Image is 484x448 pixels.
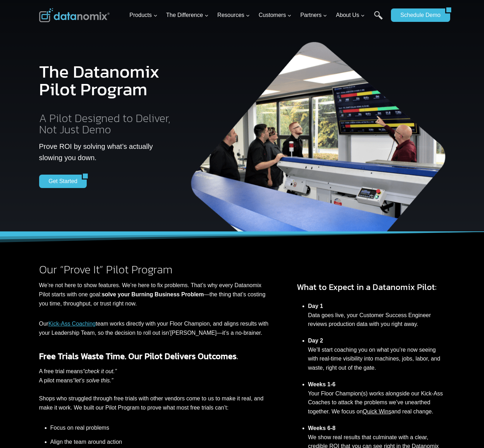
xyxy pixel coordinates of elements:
[73,377,113,383] em: “let’s solve this.”
[39,367,269,412] p: A free trial means A pilot means Shops who struggled through free trials with other vendors come ...
[39,175,82,188] a: Get Started
[391,8,445,22] a: Schedule Demo
[39,350,269,363] h3: .
[259,11,292,20] span: Customers
[48,321,96,327] a: Kick-Ass Coaching
[363,408,391,414] a: Quick Wins
[308,381,336,387] strong: Weeks 1-6
[39,113,176,135] h2: A Pilot Designed to Deliver, Not Just Demo
[39,319,269,337] p: Our team works directly with your Floor Champion, and aligns results with your Leadership Team, s...
[297,281,445,293] h3: What to Expect in a Datanomix Pilot:
[39,8,110,22] img: Datanomix
[336,11,365,20] span: About Us
[308,298,445,332] li: Data goes live, your Customer Success Engineer reviews production data with you right away.
[166,11,209,20] span: The Difference
[127,4,387,27] nav: Primary Navigation
[308,376,445,420] li: Your Floor Champion(s) works alongside our Kick-Ass Coaches to attack the problems we’ve unearthe...
[129,11,157,20] span: Products
[308,333,445,376] li: We’ll start coaching you on what you’re now seeing with real-time visibility into machines, jobs,...
[187,35,451,232] img: The Datanomix Production Monitoring Pilot Program
[218,11,250,20] span: Resources
[39,350,237,362] strong: Free Trials Waste Time. Our Pilot Delivers Outcomes
[308,303,323,309] strong: Day 1
[374,11,383,27] a: Search
[308,425,336,431] strong: Weeks 6-8
[39,57,176,104] h1: The Datanomix Pilot Program
[308,338,323,344] strong: Day 2
[39,264,269,275] h2: Our “Prove It” Pilot Program
[300,11,327,20] span: Partners
[102,291,204,297] strong: solve your Burning Business Problem
[83,368,117,374] em: “check it out.”
[39,281,269,308] p: We’re not here to show features. We’re here to fix problems. That’s why every Datanomix Pilot sta...
[50,423,269,435] li: Focus on real problems
[39,141,176,163] p: Prove ROI by solving what’s actually slowing you down.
